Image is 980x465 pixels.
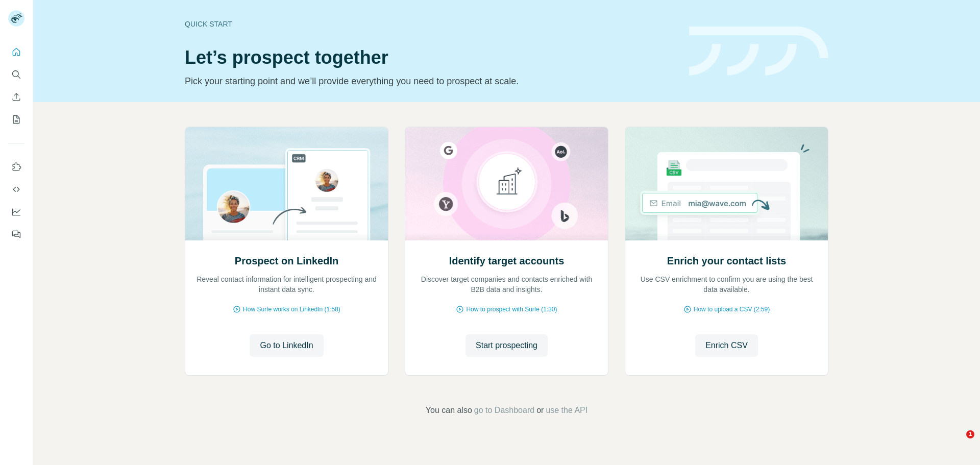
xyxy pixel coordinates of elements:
[185,47,677,68] h1: Let’s prospect together
[465,334,548,357] button: Start prospecting
[260,339,313,352] span: Go to LinkedIn
[185,127,388,240] img: Prospect on LinkedIn
[466,305,557,314] span: How to prospect with Surfe (1:30)
[476,339,537,352] span: Start prospecting
[243,305,340,314] span: How Surfe works on LinkedIn (1:58)
[546,404,587,417] button: use the API
[8,203,24,221] button: Dashboard
[250,334,323,357] button: Go to LinkedIn
[415,274,598,295] p: Discover target companies and contacts enriched with B2B data and insights.
[185,19,677,29] div: Quick start
[8,110,24,129] button: My lists
[945,430,970,455] iframe: Intercom live chat
[689,27,828,76] img: banner
[185,74,677,88] p: Pick your starting point and we’ll provide everything you need to prospect at scale.
[474,404,534,417] button: go to Dashboard
[695,334,758,357] button: Enrich CSV
[8,180,24,199] button: Use Surfe API
[8,88,24,106] button: Enrich CSV
[8,225,24,243] button: Feedback
[694,305,770,314] span: How to upload a CSV (2:59)
[966,430,974,438] span: 1
[536,404,544,417] span: or
[195,274,378,295] p: Reveal contact information for intelligent prospecting and instant data sync.
[8,158,24,176] button: Use Surfe on LinkedIn
[8,43,24,61] button: Quick start
[667,254,786,268] h2: Enrich your contact lists
[625,127,828,240] img: Enrich your contact lists
[235,254,338,268] h2: Prospect on LinkedIn
[449,254,565,268] h2: Identify target accounts
[705,339,748,352] span: Enrich CSV
[426,404,472,417] span: You can also
[8,65,24,84] button: Search
[405,127,608,240] img: Identify target accounts
[635,274,818,295] p: Use CSV enrichment to confirm you are using the best data available.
